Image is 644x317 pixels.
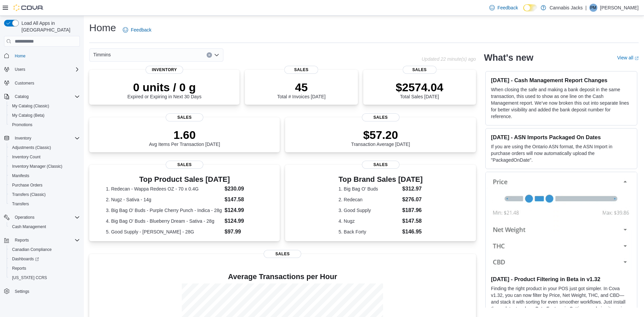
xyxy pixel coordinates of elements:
span: Settings [15,289,29,294]
button: Operations [12,213,37,221]
a: Dashboards [9,255,42,263]
em: Beta Features [535,306,565,311]
dd: $187.96 [402,206,423,214]
a: Feedback [120,23,154,37]
span: Customers [15,81,34,86]
dt: 3. Good Supply [338,207,399,214]
dd: $276.07 [402,196,423,204]
p: Updated 22 minute(s) ago [422,56,476,62]
dt: 4. Big Bag O' Buds - Blueberry Dream - Sativa - 28g [106,218,222,224]
dd: $147.58 [402,217,423,225]
svg: External link [635,56,639,60]
span: Sales [166,161,203,169]
a: Canadian Compliance [9,246,54,254]
p: When closing the safe and making a bank deposit in the same transaction, this used to show as one... [491,86,632,120]
button: Inventory [12,134,34,142]
a: My Catalog (Classic) [9,102,52,110]
button: Adjustments (Classic) [7,143,83,152]
dd: $124.99 [225,217,263,225]
button: Reports [12,236,32,244]
span: My Catalog (Beta) [9,111,80,119]
a: View allExternal link [617,55,639,60]
dd: $124.99 [225,206,263,214]
p: 45 [277,81,325,94]
div: Total # Invoices [DATE] [277,81,325,99]
a: Settings [12,287,32,296]
a: Customers [12,79,37,87]
h3: [DATE] - Cash Management Report Changes [491,77,632,84]
p: $57.20 [351,128,410,142]
span: Promotions [9,121,80,129]
img: Cova [13,4,44,11]
span: Sales [264,250,301,258]
button: Promotions [7,120,83,129]
button: Canadian Compliance [7,245,83,254]
span: Sales [166,113,203,121]
p: $2574.04 [396,81,443,94]
button: Inventory Manager (Classic) [7,162,83,171]
button: Catalog [12,93,31,101]
span: Timmins [93,51,111,59]
button: Transfers (Classic) [7,190,83,199]
span: Inventory [15,136,31,141]
span: Inventory [12,134,80,142]
button: Manifests [7,171,83,180]
span: Home [12,51,80,60]
span: Inventory Manager (Classic) [9,162,80,170]
span: Inventory Count [12,154,41,160]
span: Canadian Compliance [12,247,52,252]
span: Inventory [146,66,183,74]
a: Transfers (Classic) [9,191,48,199]
span: Sales [402,66,436,74]
span: Adjustments (Classic) [12,145,51,150]
span: My Catalog (Beta) [12,113,45,118]
a: My Catalog (Beta) [9,111,47,119]
dd: $147.58 [225,196,263,204]
span: Load All Apps in [GEOGRAPHIC_DATA] [19,20,80,33]
h3: [DATE] - Product Filtering in Beta in v1.32 [491,276,632,282]
p: 1.60 [149,128,220,142]
button: Customers [1,78,83,88]
button: Home [1,51,83,60]
dd: $146.95 [402,228,423,236]
span: Canadian Compliance [9,246,80,254]
span: Reports [12,266,26,271]
button: Operations [1,213,83,222]
span: Purchase Orders [9,181,80,189]
a: Promotions [9,121,35,129]
button: My Catalog (Beta) [7,111,83,120]
nav: Complex example [4,48,80,314]
dd: $312.97 [402,185,423,193]
span: Transfers [9,200,80,208]
h4: Average Transactions per Hour [95,273,471,281]
span: Dashboards [9,255,80,263]
a: Home [12,52,28,60]
span: Catalog [15,94,29,99]
dt: 4. Nugz [338,218,399,224]
span: Catalog [12,93,80,101]
input: Dark Mode [523,4,537,11]
span: [US_STATE] CCRS [12,275,47,280]
span: Manifests [12,173,29,178]
dt: 2. Nugz - Sativa - 14g [106,196,222,203]
dd: $97.99 [225,228,263,236]
button: Users [1,65,83,74]
span: Feedback [497,4,518,11]
span: Operations [12,213,80,221]
button: Reports [7,264,83,273]
h1: Home [89,21,116,35]
span: Settings [12,287,80,296]
dt: 3. Big Bag O' Buds - Purple Cherry Punch - Indica - 28g [106,207,222,214]
button: Transfers [7,199,83,209]
span: Washington CCRS [9,274,80,282]
span: Inventory Count [9,153,80,161]
a: Manifests [9,172,32,180]
span: Inventory Manager (Classic) [12,164,62,169]
a: Inventory Count [9,153,43,161]
div: Transaction Average [DATE] [351,128,410,147]
h3: [DATE] - ASN Imports Packaged On Dates [491,134,632,141]
a: Transfers [9,200,32,208]
span: Adjustments (Classic) [9,144,80,152]
span: Operations [15,215,35,220]
button: Clear input [207,52,212,58]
